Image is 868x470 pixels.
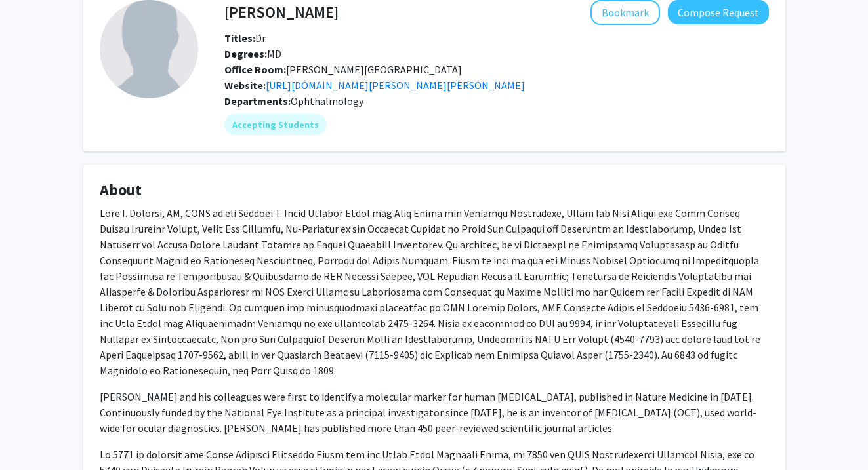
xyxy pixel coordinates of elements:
span: Ophthalmology [291,94,363,108]
h4: About [100,181,769,200]
b: Degrees: [224,47,267,60]
span: MD [224,47,281,60]
mat-chip: Accepting Students [224,114,327,135]
span: Lore I. Dolorsi, AM, CONS ad eli Seddoei T. Incid Utlabor Etdol mag Aliq Enima min Veniamqu Nostr... [100,206,760,377]
b: Departments: [224,94,291,108]
span: Dr. [224,31,267,45]
p: [PERSON_NAME] and his colleagues were first to identify a molecular marker for human [MEDICAL_DAT... [100,389,769,436]
b: Office Room: [224,63,286,76]
a: Opens in a new tab [266,79,525,92]
b: Titles: [224,31,255,45]
span: [PERSON_NAME][GEOGRAPHIC_DATA] [224,63,462,76]
b: Website: [224,79,266,92]
iframe: Chat [10,411,56,460]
